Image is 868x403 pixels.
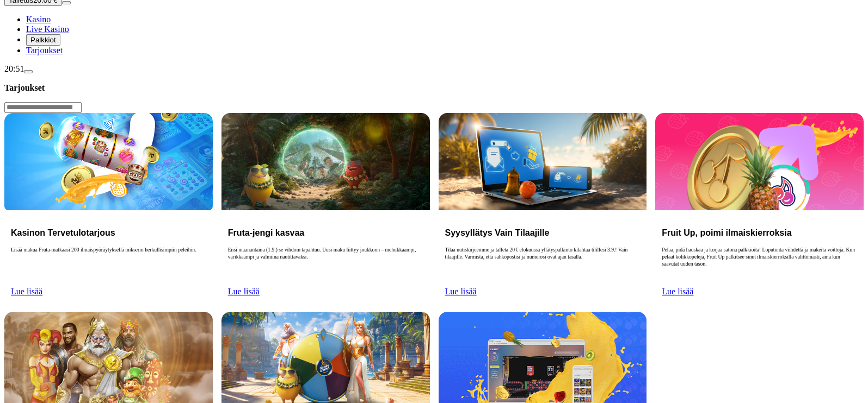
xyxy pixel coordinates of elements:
h3: Kasinon Tervetulotarjous [11,228,206,238]
button: reward iconPalkkiot [26,34,60,46]
img: Fruit Up, poimi ilmaiskierroksia [655,113,864,210]
p: Lisää makua Fruta-matkaasi 200 ilmaispyöräytyksellä mikserin herkullisimpiin peleihin. [11,247,206,281]
h3: Fruta-jengi kasvaa [228,228,423,238]
span: Palkkiot [30,36,56,44]
button: menu [62,1,71,4]
p: Ensi maanantaina (1.9.) se vihdoin tapahtuu. Uusi maku liittyy joukkoon – mehukkaampi, värikkäämp... [228,247,423,281]
button: menu [24,70,33,73]
h3: Syysyllätys Vain Tilaajille [445,228,641,238]
img: Syysyllätys Vain Tilaajille [439,113,647,210]
a: Lue lisää [445,287,477,296]
a: Lue lisää [228,287,260,296]
span: 20:51 [4,64,24,73]
a: gift-inverted iconTarjoukset [26,46,63,55]
span: Live Kasino [26,24,69,34]
span: Kasino [26,15,51,24]
h3: Tarjoukset [4,83,864,93]
a: diamond iconKasino [26,15,51,24]
a: Lue lisää [11,287,42,296]
p: Tilaa uutiskirjeemme ja talleta 20 € elokuussa yllätyspalkinto kilahtaa tilillesi 3.9.! Vain tila... [445,247,641,281]
p: Pelaa, pidä hauskaa ja korjaa satona palkkioita! Loputonta viihdettä ja makeita voittoja. Kun pel... [662,247,857,281]
span: Tarjoukset [26,46,63,55]
input: Search [4,102,82,113]
h3: Fruit Up, poimi ilmaiskierroksia [662,228,857,238]
img: Fruta-jengi kasvaa [221,113,430,210]
img: Kasinon Tervetulotarjous [4,113,213,210]
a: poker-chip iconLive Kasino [26,24,69,34]
a: Lue lisää [662,287,693,296]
